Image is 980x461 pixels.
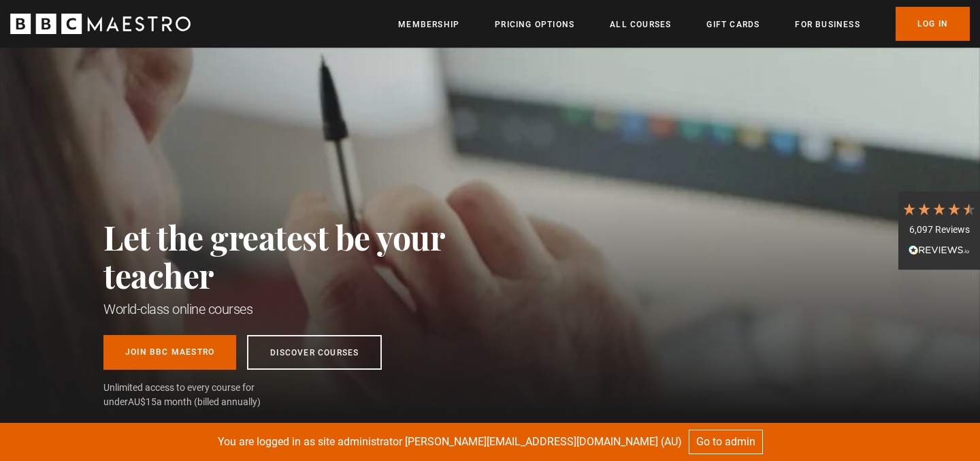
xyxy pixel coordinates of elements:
a: Join BBC Maestro [103,335,236,370]
div: 6,097 ReviewsRead All Reviews [898,191,980,270]
span: Unlimited access to every course for under a month (billed annually) [103,381,287,409]
div: 6,097 Reviews [902,223,977,237]
a: Discover Courses [247,335,382,370]
img: REVIEWS.io [909,245,970,255]
div: 4.7 Stars [902,202,977,217]
h1: World-class online courses [103,300,505,319]
nav: Primary [398,7,970,41]
h2: Let the greatest be your teacher [103,218,505,294]
a: Gift Cards [706,18,759,31]
a: For business [795,18,860,31]
a: Log In [896,7,970,41]
a: Pricing Options [495,18,574,31]
span: AU$15 [128,396,157,407]
a: Membership [398,18,459,31]
svg: BBC Maestro [10,14,191,34]
a: All Courses [610,18,671,31]
div: Read All Reviews [902,243,977,259]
